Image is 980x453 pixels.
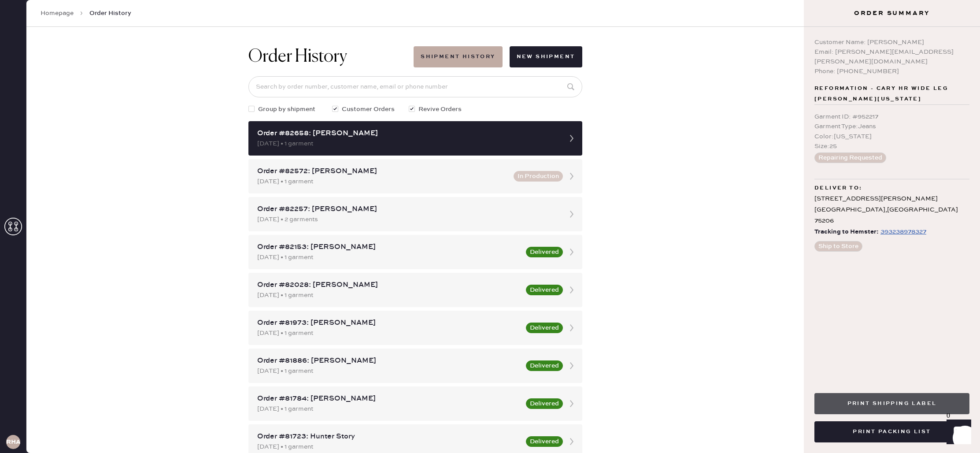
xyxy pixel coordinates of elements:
[257,242,521,252] div: Order #82153: [PERSON_NAME]
[257,366,521,376] div: [DATE] • 1 garment
[814,241,862,252] button: Ship to Store
[257,215,558,224] div: [DATE] • 2 garments
[257,166,508,177] div: Order #82572: [PERSON_NAME]
[814,152,886,163] button: Repairing Requested
[526,360,563,371] button: Delivered
[257,139,558,149] div: [DATE] • 1 garment
[248,76,582,97] input: Search by order number, customer name, email or phone number
[804,9,980,18] h3: Order Summary
[89,9,131,18] span: Order History
[938,413,976,451] iframe: Front Chat
[814,141,969,151] div: Size : 25
[514,171,563,182] button: In Production
[257,431,521,442] div: Order #81723: Hunter Story
[342,104,395,114] span: Customer Orders
[257,280,521,290] div: Order #82028: [PERSON_NAME]
[257,442,521,452] div: [DATE] • 1 garment
[526,247,563,257] button: Delivered
[257,128,558,139] div: Order #82658: [PERSON_NAME]
[814,393,969,414] button: Print Shipping Label
[248,46,347,67] h1: Order History
[526,323,563,333] button: Delivered
[814,47,969,67] div: Email: [PERSON_NAME][EMAIL_ADDRESS][PERSON_NAME][DOMAIN_NAME]
[258,104,315,114] span: Group by shipment
[257,252,521,262] div: [DATE] • 1 garment
[814,132,969,141] div: Color : [US_STATE]
[814,226,879,238] span: Tracking to Hemster:
[41,9,74,18] a: Homepage
[814,399,969,407] a: Print Shipping Label
[814,83,969,104] span: Reformation - Cary HR wide leg [PERSON_NAME][US_STATE]
[257,290,521,300] div: [DATE] • 1 garment
[257,356,521,366] div: Order #81886: [PERSON_NAME]
[880,226,926,237] div: https://www.fedex.com/apps/fedextrack/?tracknumbers=393238978327&cntry_code=US
[814,183,862,193] span: Deliver to:
[814,37,969,47] div: Customer Name: [PERSON_NAME]
[510,46,582,67] button: New Shipment
[526,436,563,447] button: Delivered
[257,394,521,404] div: Order #81784: [PERSON_NAME]
[257,204,558,215] div: Order #82257: [PERSON_NAME]
[6,439,20,445] h3: RHA
[814,421,969,442] button: Print Packing List
[257,328,521,338] div: [DATE] • 1 garment
[814,67,969,76] div: Phone: [PHONE_NUMBER]
[814,193,969,227] div: [STREET_ADDRESS][PERSON_NAME] [GEOGRAPHIC_DATA] , [GEOGRAPHIC_DATA] 75206
[418,104,462,114] span: Revive Orders
[879,226,926,238] a: 393238978327
[526,285,563,295] button: Delivered
[257,177,508,186] div: [DATE] • 1 garment
[414,46,502,67] button: Shipment History
[257,318,521,328] div: Order #81973: [PERSON_NAME]
[526,398,563,409] button: Delivered
[257,404,521,414] div: [DATE] • 1 garment
[814,122,969,131] div: Garment Type : Jeans
[814,112,969,122] div: Garment ID : # 952217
